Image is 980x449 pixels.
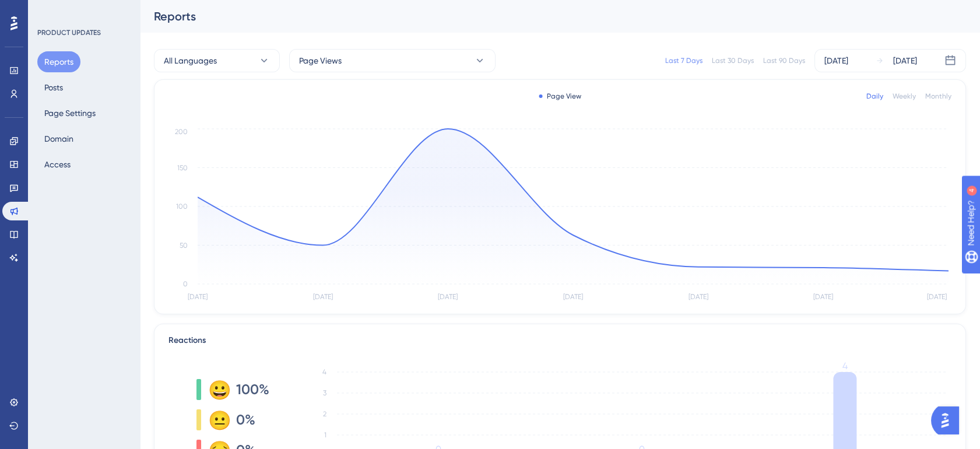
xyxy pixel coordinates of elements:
[866,92,883,101] div: Daily
[539,92,581,101] div: Page View
[37,51,80,72] button: Reports
[168,334,951,348] div: Reactions
[81,6,85,15] div: 4
[154,8,937,24] div: Reports
[236,380,269,399] span: 100%
[438,293,458,301] tspan: [DATE]
[323,389,326,397] tspan: 3
[689,293,708,301] tspan: [DATE]
[324,431,326,439] tspan: 1
[931,403,966,438] iframe: UserGuiding AI Assistant Launcher
[289,49,496,72] button: Page Views
[813,293,833,301] tspan: [DATE]
[563,293,583,301] tspan: [DATE]
[37,128,80,149] button: Domain
[208,411,227,429] div: 😐
[176,202,188,211] tspan: 100
[175,128,188,136] tspan: 200
[824,54,848,68] div: [DATE]
[712,56,754,65] div: Last 30 Days
[37,154,78,175] button: Access
[665,56,702,65] div: Last 7 Days
[177,164,188,172] tspan: 150
[208,380,227,399] div: 😀
[299,54,342,68] span: Page Views
[925,92,951,101] div: Monthly
[893,54,917,68] div: [DATE]
[236,411,255,429] span: 0%
[37,103,103,124] button: Page Settings
[927,293,947,301] tspan: [DATE]
[180,241,188,250] tspan: 50
[27,3,73,17] span: Need Help?
[313,293,333,301] tspan: [DATE]
[893,92,916,101] div: Weekly
[322,368,326,376] tspan: 4
[164,54,217,68] span: All Languages
[37,28,101,37] div: PRODUCT UPDATES
[763,56,805,65] div: Last 90 Days
[183,280,188,288] tspan: 0
[154,49,280,72] button: All Languages
[37,77,70,98] button: Posts
[188,293,208,301] tspan: [DATE]
[323,410,326,418] tspan: 2
[842,360,848,371] tspan: 4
